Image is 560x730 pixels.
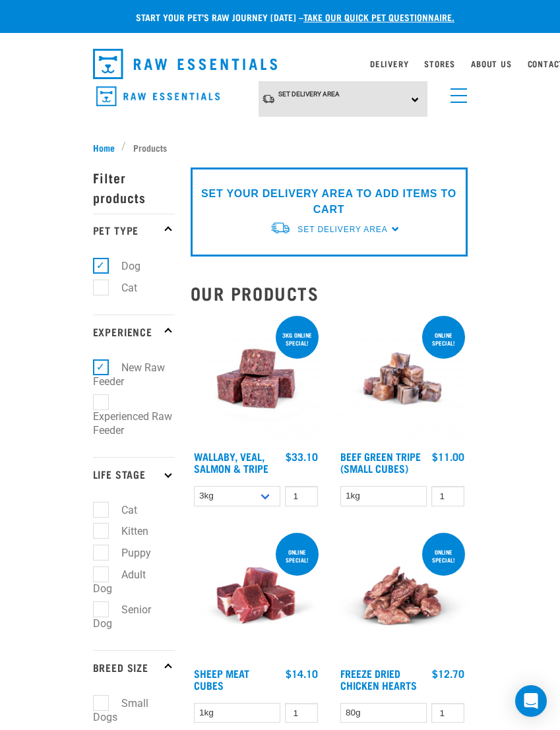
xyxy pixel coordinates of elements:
[285,703,318,723] input: 1
[424,61,455,66] a: Stores
[100,258,146,274] label: Dog
[100,280,142,296] label: Cat
[194,453,268,471] a: Wallaby, Veal, Salmon & Tripe
[303,15,454,19] a: take our quick pet questionnaire.
[93,140,115,154] span: Home
[340,453,421,471] a: Beef Green Tripe (Small Cubes)
[93,161,175,214] p: Filter products
[286,450,318,462] div: $33.10
[515,685,547,717] div: Open Intercom Messenger
[93,315,175,348] p: Experience
[96,86,220,107] img: Raw Essentials Logo
[93,457,175,490] p: Life Stage
[262,94,275,104] img: van-moving.png
[100,502,142,518] label: Cat
[93,695,148,725] label: Small Dogs
[422,542,465,570] div: ONLINE SPECIAL!
[432,450,464,462] div: $11.00
[422,325,465,353] div: ONLINE SPECIAL!
[100,545,156,561] label: Puppy
[297,225,387,234] span: Set Delivery Area
[93,140,122,154] a: Home
[286,667,318,679] div: $14.10
[432,667,464,679] div: $12.70
[276,325,319,353] div: 3kg online special!
[93,140,468,154] nav: breadcrumbs
[100,523,154,539] label: Kitten
[444,80,468,104] a: menu
[191,530,321,661] img: Sheep Meat
[191,313,321,444] img: Wallaby Veal Salmon Tripe 1642
[337,313,468,444] img: Beef Tripe Bites 1634
[191,283,468,303] h2: Our Products
[431,703,464,723] input: 1
[82,44,478,84] nav: dropdown navigation
[276,542,319,570] div: ONLINE SPECIAL!
[93,650,175,683] p: Breed Size
[93,49,278,79] img: Raw Essentials Logo
[270,221,291,235] img: van-moving.png
[93,214,175,247] p: Pet Type
[370,61,408,66] a: Delivery
[194,670,249,688] a: Sheep Meat Cubes
[431,486,464,506] input: 1
[278,90,340,98] span: Set Delivery Area
[93,566,146,597] label: Adult Dog
[471,61,511,66] a: About Us
[340,670,417,688] a: Freeze Dried Chicken Hearts
[337,530,468,661] img: FD Chicken Hearts
[93,394,172,439] label: Experienced Raw Feeder
[201,186,458,218] p: SET YOUR DELIVERY AREA TO ADD ITEMS TO CART
[285,486,318,506] input: 1
[93,359,165,390] label: New Raw Feeder
[93,601,151,632] label: Senior Dog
